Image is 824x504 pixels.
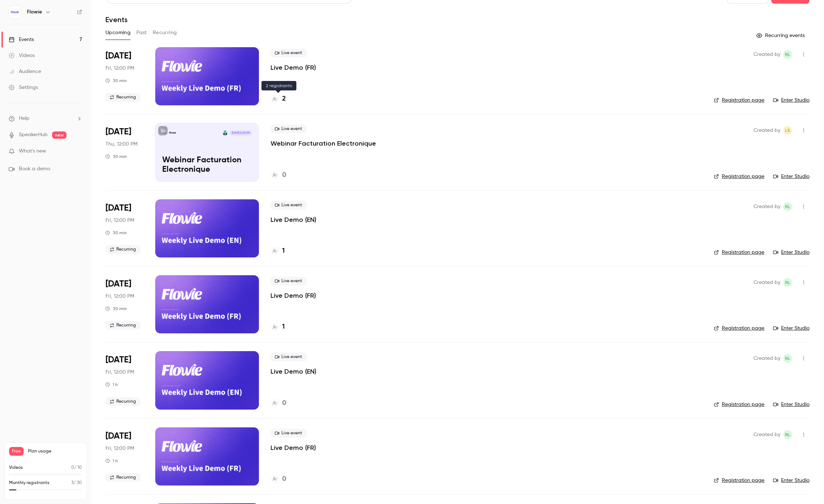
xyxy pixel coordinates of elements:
span: RL [785,50,790,59]
span: [DATE] [105,202,131,214]
h4: 0 [282,398,286,408]
div: 30 min [105,154,127,159]
div: Settings [9,84,38,91]
a: 0 [271,170,286,180]
span: Created by [753,50,780,59]
span: 0 [71,466,74,470]
span: Live event [271,49,307,57]
div: Events [9,36,34,43]
a: Webinar Facturation ElectroniqueFlowieRémi Legorrec[DATE] 12:00 PMWebinar Facturation Electronique [155,123,259,181]
span: Live event [271,429,307,438]
span: [DATE] [105,50,131,62]
span: Recurring [105,245,140,254]
span: Created by [753,430,780,439]
div: Oct 3 Fri, 12:00 PM (Europe/Paris) [105,199,144,257]
div: Videos [9,52,35,59]
span: Created by [753,354,780,363]
span: Recurring [105,93,140,102]
span: Book a demo [19,165,50,173]
a: Enter Studio [773,249,809,256]
button: Past [136,27,147,38]
span: Help [19,115,29,122]
a: Enter Studio [773,173,809,180]
a: Live Demo (FR) [271,443,316,452]
a: Live Demo (FR) [271,63,316,72]
span: RL [785,278,790,287]
a: Enter Studio [773,477,809,484]
a: Registration page [714,97,764,104]
span: [DATE] [105,354,131,366]
a: 0 [271,398,286,408]
div: 1 h [105,458,118,464]
span: [DATE] [105,126,131,138]
button: Recurring events [753,30,809,41]
a: Live Demo (EN) [271,367,316,376]
a: Registration page [714,173,764,180]
a: 1 [271,246,285,256]
span: Recurring [105,473,140,482]
img: Flowie [9,6,21,18]
span: Free [9,447,24,456]
span: Fri, 12:00 PM [105,217,134,224]
h4: 0 [282,170,286,180]
a: 2 [271,94,286,104]
span: Live event [271,125,307,133]
a: Webinar Facturation Electronique [271,139,376,148]
span: new [52,131,67,139]
span: RL [785,202,790,211]
span: Thu, 12:00 PM [105,141,137,148]
span: RL [785,354,790,363]
span: What's new [19,147,46,155]
span: Louis Schieber [783,126,792,135]
img: Rémi Legorrec [223,130,228,135]
span: Plan usage [28,448,82,454]
span: Live event [271,277,307,285]
span: 3 [71,481,73,485]
span: Rémi Legorrec [783,430,792,439]
span: Rémi Legorrec [783,202,792,211]
span: Created by [753,202,780,211]
div: 30 min [105,306,127,312]
span: Live event [271,201,307,210]
a: Enter Studio [773,325,809,332]
h1: Events [105,15,128,24]
span: [DATE] [105,430,131,442]
iframe: Noticeable Trigger [73,148,82,155]
span: Rémi Legorrec [783,50,792,59]
span: Created by [753,278,780,287]
p: Flowie [169,131,176,135]
span: Rémi Legorrec [783,278,792,287]
span: [DATE] [105,278,131,290]
p: Monthly registrants [9,480,49,486]
button: Recurring [153,27,177,38]
h4: 1 [282,246,285,256]
div: Oct 17 Fri, 12:00 PM (Europe/Paris) [105,351,144,409]
div: Oct 10 Fri, 12:00 PM (Europe/Paris) [105,275,144,333]
h4: 0 [282,474,286,484]
a: Enter Studio [773,401,809,408]
div: 30 min [105,78,127,84]
div: Sep 26 Fri, 12:00 PM (Europe/Paris) [105,47,144,105]
span: Rémi Legorrec [783,354,792,363]
h4: 1 [282,322,285,332]
a: Live Demo (EN) [271,215,316,224]
span: Fri, 12:00 PM [105,65,134,72]
span: Fri, 12:00 PM [105,369,134,376]
span: Recurring [105,397,140,406]
a: Registration page [714,249,764,256]
a: 1 [271,322,285,332]
span: LS [785,126,790,135]
div: Oct 2 Thu, 12:00 PM (Europe/Paris) [105,123,144,181]
span: Fri, 12:00 PM [105,293,134,300]
p: / 30 [71,480,82,486]
span: RL [785,430,790,439]
li: help-dropdown-opener [9,115,82,122]
a: Registration page [714,401,764,408]
div: Audience [9,68,41,75]
a: Registration page [714,477,764,484]
a: Live Demo (FR) [271,291,316,300]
